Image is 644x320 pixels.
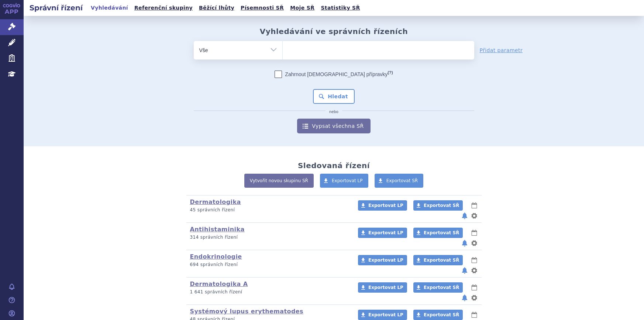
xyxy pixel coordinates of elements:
span: Exportovat SŘ [424,203,459,208]
button: notifikace [461,239,468,248]
abbr: (?) [388,70,393,75]
button: nastavení [471,293,478,302]
p: 694 správních řízení [190,262,348,268]
p: 314 správních řízení [190,234,348,241]
a: Moje SŘ [288,3,317,13]
a: Exportovat SŘ [413,200,463,211]
a: Exportovat LP [320,174,368,188]
a: Exportovat SŘ [413,255,463,265]
i: nebo [326,110,342,114]
button: notifikace [461,293,468,302]
button: nastavení [471,211,478,220]
h2: Sledovaná řízení [298,161,370,170]
a: Referenční skupiny [132,3,195,13]
button: Hledat [313,89,355,104]
p: 45 správních řízení [190,207,348,213]
a: Exportovat LP [358,282,407,293]
button: notifikace [461,211,468,220]
button: lhůty [471,256,478,265]
a: Exportovat LP [358,200,407,211]
a: Dermatologika [190,198,241,205]
a: Exportovat LP [358,310,407,320]
a: Vytvořit novou skupinu SŘ [244,174,314,188]
a: Běžící lhůty [197,3,237,13]
button: nastavení [471,266,478,275]
a: Exportovat SŘ [375,174,424,188]
a: Exportovat LP [358,255,407,265]
a: Antihistaminika [190,226,245,233]
a: Endokrinologie [190,253,242,260]
a: Přidat parametr [480,47,523,54]
a: Vypsat všechna SŘ [297,119,370,133]
button: lhůty [471,310,478,319]
button: lhůty [471,201,478,210]
span: Exportovat SŘ [424,312,459,317]
a: Vyhledávání [89,3,130,13]
button: nastavení [471,239,478,248]
span: Exportovat LP [332,178,363,183]
h2: Vyhledávání ve správních řízeních [260,27,408,36]
a: Statistiky SŘ [318,3,362,13]
span: Exportovat LP [368,258,403,263]
button: lhůty [471,228,478,237]
h2: Správní řízení [24,3,89,13]
a: Exportovat LP [358,228,407,238]
span: Exportovat SŘ [424,285,459,290]
a: Exportovat SŘ [413,282,463,293]
a: Exportovat SŘ [413,310,463,320]
span: Exportovat LP [368,203,403,208]
label: Zahrnout [DEMOGRAPHIC_DATA] přípravky [275,71,393,78]
span: Exportovat LP [368,285,403,290]
span: Exportovat SŘ [424,258,459,263]
span: Exportovat SŘ [424,230,459,235]
a: Písemnosti SŘ [238,3,286,13]
span: Exportovat SŘ [386,178,418,183]
span: Exportovat LP [368,230,403,235]
a: Systémový lupus erythematodes [190,308,303,315]
p: 1 641 správních řízení [190,289,348,295]
button: notifikace [461,266,468,275]
a: Exportovat SŘ [413,228,463,238]
a: Dermatologika A [190,280,248,287]
button: lhůty [471,283,478,292]
span: Exportovat LP [368,312,403,317]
